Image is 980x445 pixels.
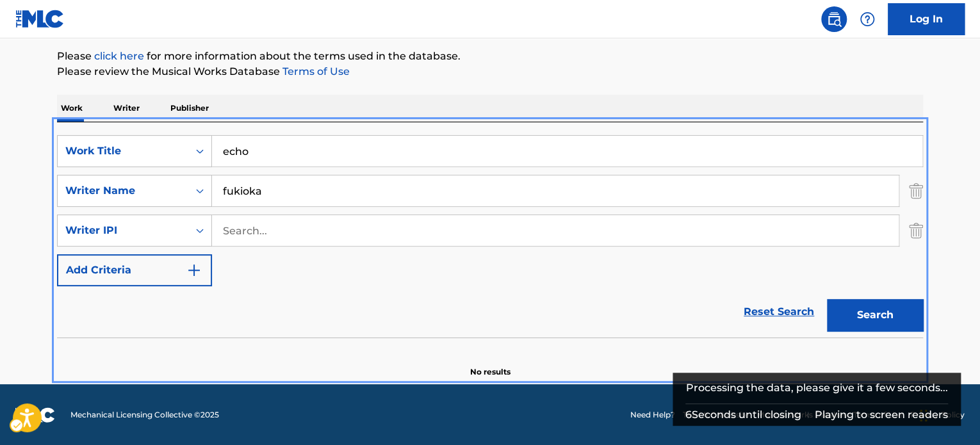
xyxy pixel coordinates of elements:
[909,214,923,247] img: Delete Criterion
[65,143,181,159] div: Work Title
[57,135,923,337] form: Search Form
[630,409,675,421] a: Need Help?
[685,373,949,403] div: Processing the data, please give it a few seconds...
[57,64,923,79] p: Please review the Musical Works Database
[212,175,899,206] input: Search...
[57,254,212,286] button: Add Criteria
[15,407,55,423] img: logo
[65,183,181,198] div: Writer Name
[737,298,821,326] a: Reset Search
[860,12,875,27] img: help
[188,136,211,166] div: On
[827,299,923,331] button: Search
[888,3,965,35] a: Log In
[280,65,350,77] a: Terms of Use
[186,263,202,278] img: 9d2ae6d4665cec9f34b9.svg
[909,175,923,207] img: Delete Criterion
[212,136,922,166] input: Search...
[826,12,842,27] img: search
[65,223,181,238] div: Writer IPI
[94,50,144,62] a: Music industry terminology | mechanical licensing collective
[685,409,692,421] span: 6
[70,409,219,421] span: Mechanical Licensing Collective © 2025
[57,95,86,122] p: Work
[167,95,213,122] p: Publisher
[212,215,899,246] input: Search...
[470,351,510,378] p: No results
[110,95,143,122] p: Writer
[15,10,65,28] img: MLC Logo
[57,49,923,64] p: Please for more information about the terms used in the database.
